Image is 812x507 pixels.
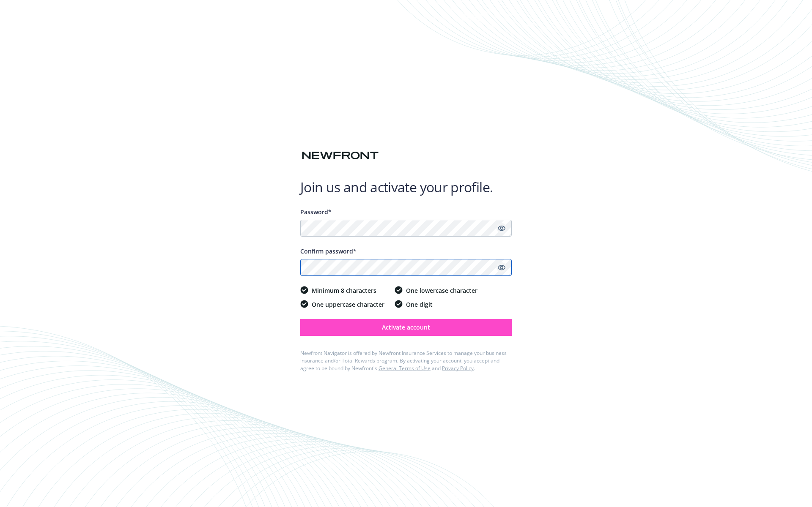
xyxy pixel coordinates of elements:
[300,319,512,336] button: Activate account
[442,365,474,372] a: Privacy Policy
[497,262,507,273] a: Show password
[497,223,507,233] a: Show password
[382,323,430,331] span: Activate account
[406,286,477,295] span: One lowercase character
[312,286,376,295] span: Minimum 8 characters
[300,247,357,255] span: Confirm password*
[300,208,332,216] span: Password*
[406,300,433,309] span: One digit
[300,220,512,237] input: Enter a unique password...
[300,148,380,163] img: Newfront logo
[300,179,512,196] h1: Join us and activate your profile.
[312,300,384,309] span: One uppercase character
[300,349,512,372] div: Newfront Navigator is offered by Newfront Insurance Services to manage your business insurance an...
[379,365,431,372] a: General Terms of Use
[300,259,512,276] input: Confirm your unique password...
